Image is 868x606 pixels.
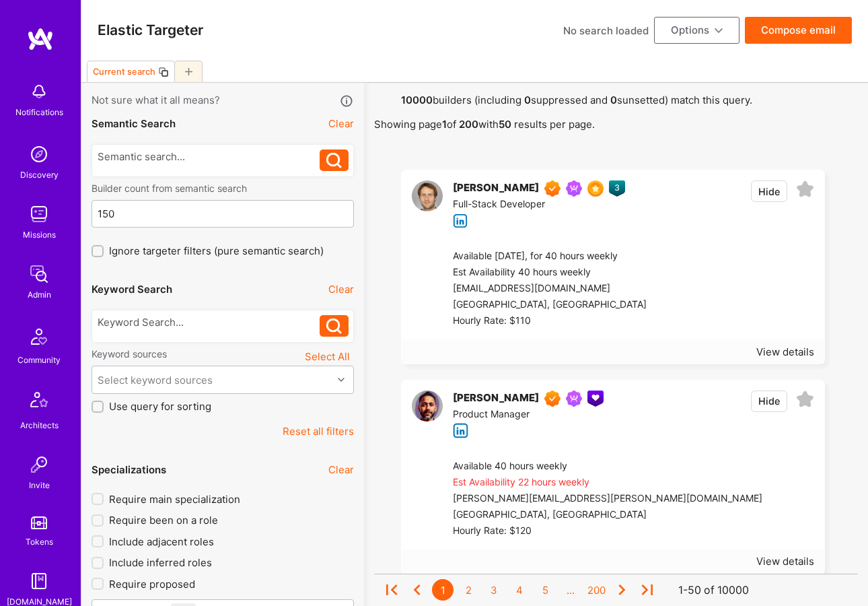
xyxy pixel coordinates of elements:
div: Available 40 hours weekly [453,459,762,475]
div: Architects [20,418,59,432]
div: Hourly Rate: $120 [453,523,762,539]
img: teamwork [26,201,52,228]
button: Hide [751,180,787,202]
div: View details [756,554,814,568]
div: Available [DATE], for 40 hours weekly [453,248,647,265]
div: Product Manager [453,407,604,423]
button: Clear [328,463,354,477]
div: ... [560,579,581,601]
div: Select keyword sources [98,373,213,387]
span: Include inferred roles [109,555,212,570]
span: Include adjacent roles [109,535,214,549]
img: Invite [26,451,52,478]
img: guide book [26,568,52,595]
div: Hourly Rate: $110 [453,313,647,329]
div: Missions [23,228,56,242]
div: 2 [458,579,479,601]
div: Community [17,353,61,367]
div: 1 [432,579,454,601]
strong: 50 [499,118,511,131]
i: icon Copy [158,67,169,77]
div: Tokens [26,535,53,549]
img: User Avatar [412,180,443,211]
div: [PERSON_NAME] [453,391,539,407]
div: Admin [28,288,51,302]
p: Showing page of with results per page. [374,117,858,131]
i: icon linkedIn [453,423,468,438]
span: Require main specialization [109,492,240,506]
img: Exceptional A.Teamer [544,391,560,407]
strong: 10000 [401,94,433,106]
a: User Avatar [412,391,443,438]
img: logo [27,27,54,51]
h3: Elastic Targeter [98,22,203,38]
div: [PERSON_NAME][EMAIL_ADDRESS][PERSON_NAME][DOMAIN_NAME] [453,491,762,507]
div: 5 [534,579,556,601]
div: Full-Stack Developer [453,197,625,213]
div: [GEOGRAPHIC_DATA], [GEOGRAPHIC_DATA] [453,297,647,313]
img: admin teamwork [26,261,52,288]
img: Community [23,321,55,353]
div: Discovery [20,168,59,182]
img: Exceptional A.Teamer [544,180,560,197]
div: View details [756,345,814,359]
label: Keyword sources [92,347,167,360]
strong: 0 [610,94,617,106]
img: User Avatar [412,391,443,422]
strong: 1 [442,118,447,131]
img: Been on Mission [566,180,582,197]
div: Semantic Search [92,116,176,131]
button: Clear [328,282,354,296]
img: SelectionTeam [587,180,604,197]
i: icon ArrowDownBlack [715,27,723,35]
span: Ignore targeter filters (pure semantic search) [109,244,324,258]
div: Est Availability 22 hours weekly [453,475,762,491]
span: Not sure what it all means? [92,93,220,108]
a: User Avatar [412,180,443,228]
button: Select All [301,347,354,366]
i: icon Plus [185,68,192,75]
button: Options [654,17,739,44]
span: Use query for sorting [109,399,211,413]
div: Current search [93,67,155,77]
img: tokens [31,516,47,529]
img: discovery [26,141,52,168]
div: 3 [483,579,505,601]
i: icon EmptyStar [796,391,814,409]
button: Hide [751,391,787,412]
img: Healthtech guild [587,391,604,407]
div: Keyword Search [92,282,172,296]
label: Builder count from semantic search [92,182,354,195]
i: icon EmptyStar [796,180,814,199]
div: Est Availability 40 hours weekly [453,265,647,281]
i: icon Search [326,318,342,334]
div: Notifications [15,105,63,119]
div: [PERSON_NAME] [453,180,539,197]
div: Invite [29,478,50,492]
span: Require been on a role [109,513,218,527]
button: Reset all filters [283,424,354,438]
div: 4 [509,579,530,601]
i: icon Info [339,94,355,109]
div: [GEOGRAPHIC_DATA], [GEOGRAPHIC_DATA] [453,507,762,523]
i: icon Search [326,153,342,168]
div: 200 [585,579,607,601]
div: Specializations [92,463,166,477]
button: Compose email [745,17,852,44]
i: icon linkedIn [453,213,468,229]
img: Architects [23,386,55,418]
img: bell [26,78,52,105]
strong: 200 [459,118,478,131]
span: builders (including suppressed and sunsetted) match this query. [374,94,858,131]
div: 1-50 of 10000 [678,583,749,597]
img: Been on Mission [566,391,582,407]
strong: 0 [524,94,531,106]
i: icon Chevron [338,376,345,383]
div: [EMAIL_ADDRESS][DOMAIN_NAME] [453,281,647,297]
span: Require proposed [109,577,195,591]
div: No search loaded [563,24,649,38]
button: Clear [328,116,354,131]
